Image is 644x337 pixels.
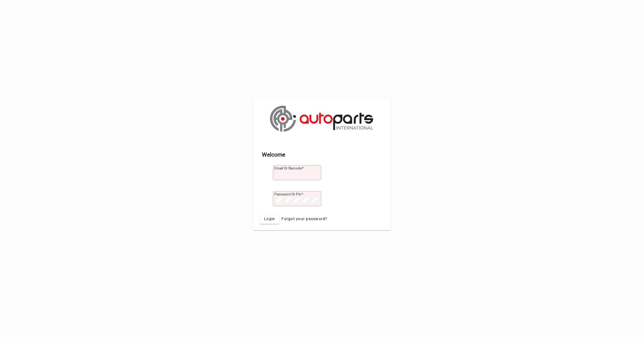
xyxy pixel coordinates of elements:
mat-label: Password or Pin [274,192,301,196]
h2: Welcome [262,151,382,159]
a: Forgot your password? [279,214,330,224]
span: Forgot your password? [281,216,327,222]
mat-label: Email or Barcode [274,166,302,170]
button: Login [260,214,279,224]
span: Login [264,216,275,222]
